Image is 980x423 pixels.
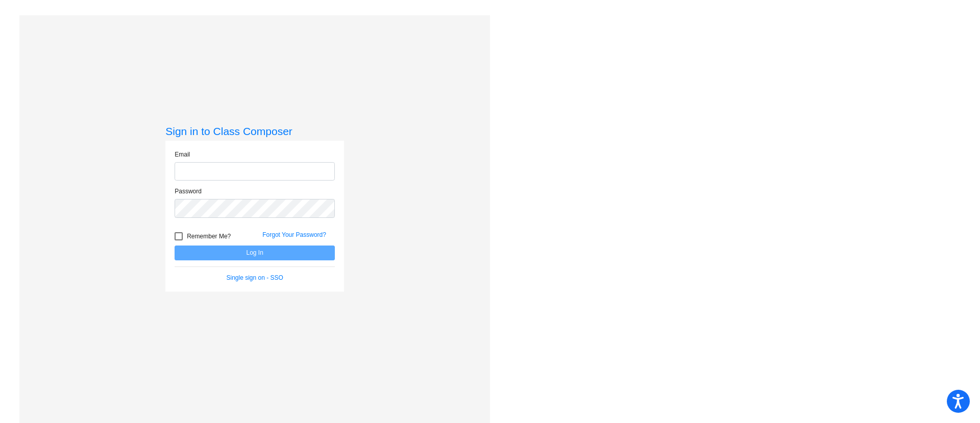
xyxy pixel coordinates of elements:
label: Email [175,150,190,159]
label: Password [175,187,202,196]
a: Single sign on - SSO [227,274,283,281]
h3: Sign in to Class Composer [165,125,344,138]
span: Remember Me? [187,230,231,242]
a: Forgot Your Password? [262,231,326,238]
button: Log In [175,246,335,260]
